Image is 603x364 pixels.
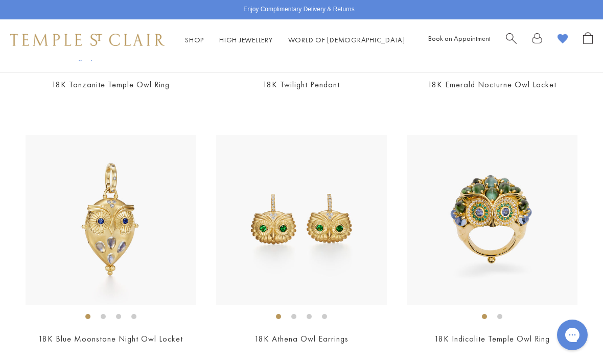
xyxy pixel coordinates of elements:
a: Book an Appointment [428,34,491,43]
a: 18K Tanzanite Temple Owl Ring [52,79,170,90]
nav: Main navigation [185,34,405,46]
a: ShopShop [185,35,204,44]
img: P34614-OWLOCBM [26,135,196,305]
a: 18K Emerald Nocturne Owl Locket [428,79,556,90]
img: 18K Indicolite Temple Owl Ring [407,135,577,305]
img: E36186-OWLTG [216,135,386,305]
a: 18K Athena Owl Earrings [254,333,349,344]
a: Search [506,32,517,48]
a: 18K Blue Moonstone Night Owl Locket [38,333,183,344]
a: 18K Indicolite Temple Owl Ring [434,333,550,344]
img: Temple St. Clair [10,34,165,46]
a: View Wishlist [558,32,568,48]
a: High JewelleryHigh Jewellery [219,35,273,44]
a: World of [DEMOGRAPHIC_DATA]World of [DEMOGRAPHIC_DATA] [288,35,405,44]
a: 18K Twilight Pendant [263,79,340,90]
a: Open Shopping Bag [583,32,593,48]
iframe: Gorgias live chat messenger [552,316,593,354]
p: Enjoy Complimentary Delivery & Returns [243,5,354,15]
